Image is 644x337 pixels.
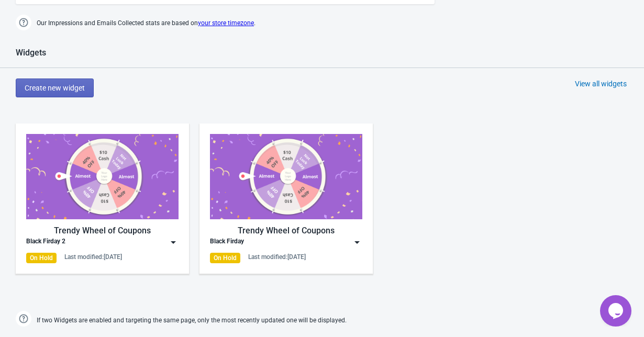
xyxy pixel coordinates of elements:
[352,237,362,248] img: dropdown.png
[168,237,179,248] img: dropdown.png
[248,253,306,261] div: Last modified: [DATE]
[64,253,122,261] div: Last modified: [DATE]
[210,253,240,263] div: On Hold
[210,224,362,237] div: Trendy Wheel of Coupons
[575,78,627,89] div: View all widgets
[16,15,31,30] img: help.png
[26,224,179,237] div: Trendy Wheel of Coupons
[37,312,347,329] span: If two Widgets are enabled and targeting the same page, only the most recently updated one will b...
[16,311,31,327] img: help.png
[210,134,362,219] img: trendy_game.png
[26,237,65,248] div: Black Firday 2
[600,295,634,327] iframe: chat widget
[26,253,57,263] div: On Hold
[210,237,244,248] div: Black Firday
[25,84,85,92] span: Create new widget
[37,15,256,32] span: Our Impressions and Emails Collected stats are based on .
[26,134,179,219] img: trendy_game.png
[16,78,94,97] button: Create new widget
[198,19,254,27] a: your store timezone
